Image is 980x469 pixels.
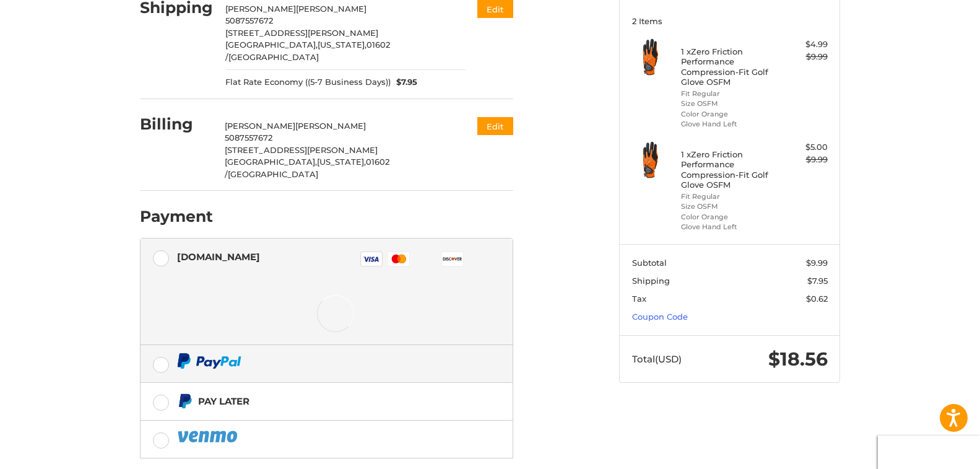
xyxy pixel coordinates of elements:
span: 01602 / [225,40,390,62]
span: $9.99 [806,258,828,268]
span: Total (USD) [632,353,682,365]
div: $4.99 [779,38,828,51]
img: PayPal icon [177,429,240,444]
img: Pay Later icon [177,393,193,409]
span: Subtotal [632,258,667,268]
li: Fit Regular [681,89,776,99]
span: Tax [632,294,646,304]
div: Pay Later [198,391,249,411]
span: $7.95 [391,76,418,89]
a: Coupon Code [632,312,688,322]
span: [PERSON_NAME] [225,121,295,131]
li: Color Orange [681,212,776,222]
span: [PERSON_NAME] [225,4,296,14]
span: [GEOGRAPHIC_DATA] [228,52,319,62]
li: Color Orange [681,109,776,120]
img: PayPal icon [177,353,241,369]
span: $0.62 [806,294,828,304]
li: Glove Hand Left [681,222,776,232]
h4: 1 x Zero Friction Performance Compression-Fit Golf Glove OSFM [681,46,776,87]
span: [STREET_ADDRESS][PERSON_NAME] [225,28,378,38]
h4: 1 x Zero Friction Performance Compression-Fit Golf Glove OSFM [681,149,776,190]
li: Glove Hand Left [681,119,776,129]
span: [US_STATE], [317,157,366,167]
span: [GEOGRAPHIC_DATA] [228,169,318,179]
span: 5087557672 [225,133,272,142]
li: Fit Regular [681,191,776,202]
span: $18.56 [768,348,828,370]
span: [PERSON_NAME] [295,121,366,131]
span: Shipping [632,276,670,286]
span: [GEOGRAPHIC_DATA], [225,157,317,167]
li: Size OSFM [681,99,776,109]
span: [STREET_ADDRESS][PERSON_NAME] [225,145,378,155]
span: Flat Rate Economy ((5-7 Business Days)) [225,76,391,89]
li: Size OSFM [681,201,776,212]
div: $9.99 [779,154,828,166]
h2: Payment [140,207,213,226]
h2: Billing [140,115,212,134]
span: 5087557672 [225,15,273,25]
h3: 2 Items [632,16,828,26]
span: [US_STATE], [318,40,366,50]
span: [PERSON_NAME] [296,4,366,14]
div: $9.99 [779,51,828,63]
div: [DOMAIN_NAME] [177,247,260,267]
div: $5.00 [779,141,828,154]
iframe: Google Customer Reviews [878,436,980,469]
span: $7.95 [807,276,828,286]
span: 01602 / [225,157,389,179]
button: Edit [477,117,513,135]
span: [GEOGRAPHIC_DATA], [225,40,318,50]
